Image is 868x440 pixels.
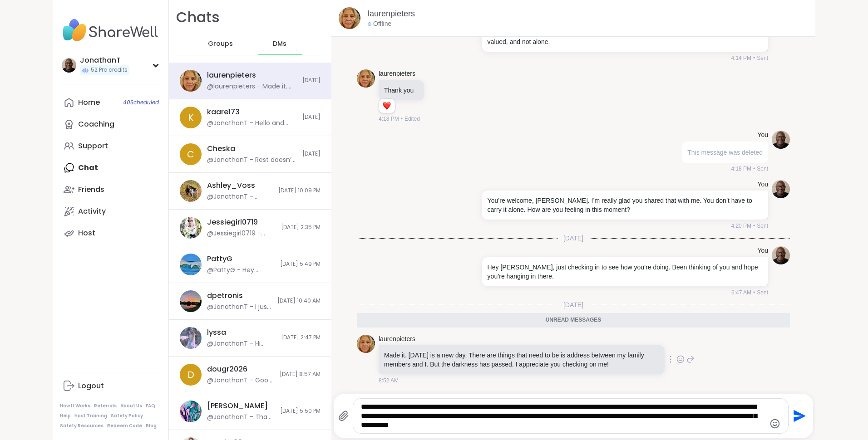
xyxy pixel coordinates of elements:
span: k [188,111,193,124]
h1: Chats [176,7,220,28]
a: Coaching [60,113,161,135]
span: [DATE] 5:50 PM [280,407,321,415]
div: Jessiegirl0719 [207,217,258,227]
span: [DATE] [302,150,321,158]
div: @JonathanT - Thank you for letting me know, [PERSON_NAME]. I’m sorry you ran into that issue [DAT... [207,413,275,422]
a: Host [60,222,161,244]
div: Home [78,98,100,108]
div: dpetronis [207,291,243,301]
img: https://sharewell-space-live.sfo3.digitaloceanspaces.com/user-generated/0e2c5150-e31e-4b6a-957d-4... [772,246,790,264]
div: Coaching [78,119,114,129]
div: @laurenpieters - Made it. [DATE] is a new day. There are things that need to be is address betwee... [207,82,297,91]
h4: You [757,246,768,255]
a: Referrals [94,403,117,409]
span: [DATE] [302,77,321,84]
img: https://sharewell-space-live.sfo3.digitaloceanspaces.com/user-generated/0e2c5150-e31e-4b6a-957d-4... [772,131,790,149]
span: 4:18 PM [379,115,399,123]
a: Friends [60,179,161,200]
div: lyssa [207,328,226,337]
span: [DATE] 10:40 AM [277,297,321,305]
h4: You [757,131,768,140]
span: Sent [757,288,768,297]
img: https://sharewell-space-live.sfo3.digitaloceanspaces.com/user-generated/666f9ab0-b952-44c3-ad34-f... [180,327,202,349]
span: Sent [757,222,768,230]
div: Activity [78,206,106,216]
span: This message was deleted [687,149,763,156]
span: • [753,54,755,62]
a: Support [60,135,161,157]
span: • [753,288,755,297]
img: https://sharewell-space-live.sfo3.digitaloceanspaces.com/user-generated/3602621c-eaa5-4082-863a-9... [180,217,202,239]
p: You’re welcome, [PERSON_NAME]. I’m really glad you shared that with me. You don’t have to carry i... [488,196,763,214]
span: [DATE] [302,113,321,121]
img: https://sharewell-space-live.sfo3.digitaloceanspaces.com/user-generated/3f0c1592-de52-4424-a496-1... [180,290,202,312]
a: laurenpieters [379,69,415,78]
span: Edited [404,115,420,123]
span: 40 Scheduled [123,99,159,106]
div: [PERSON_NAME] [207,401,268,411]
span: Groups [208,39,233,49]
a: Help [60,413,71,419]
h4: You [757,180,768,189]
span: [DATE] [558,234,589,243]
img: https://sharewell-space-live.sfo3.digitaloceanspaces.com/user-generated/6db1c613-e116-4ac2-aedd-9... [357,69,375,88]
div: Unread messages [357,313,790,328]
a: Redeem Code [107,423,142,429]
span: 6:47 AM [731,288,751,297]
span: [DATE] 10:09 PM [278,187,321,195]
div: Cheska [207,144,235,154]
span: [DATE] 8:57 AM [280,371,321,378]
div: JonathanT [80,55,129,65]
span: 4:18 PM [731,165,751,173]
a: FAQ [146,403,155,409]
span: 4:14 PM [731,54,751,62]
img: https://sharewell-space-live.sfo3.digitaloceanspaces.com/user-generated/0e2c5150-e31e-4b6a-957d-4... [772,180,790,198]
img: https://sharewell-space-live.sfo3.digitaloceanspaces.com/user-generated/b8d3f3a7-9067-4310-8616-1... [180,254,202,275]
div: @JonathanT - Hi [PERSON_NAME]! It’s definitely not just you — a few others have mentioned the sam... [207,339,276,348]
textarea: Type your message [361,402,765,430]
span: DMs [273,39,286,49]
img: https://sharewell-space-live.sfo3.digitaloceanspaces.com/user-generated/8cb2df4a-f224-470a-b8fa-a... [180,180,202,202]
span: d [187,368,194,381]
div: @JonathanT - Hello and good morning. Thank you for sending the friend request! While I read and r... [207,119,297,128]
span: [DATE] [558,300,589,309]
a: Logout [60,375,161,397]
img: https://sharewell-space-live.sfo3.digitaloceanspaces.com/user-generated/6db1c613-e116-4ac2-aedd-9... [180,70,202,92]
a: Blog [146,423,157,429]
div: PattyG [207,254,232,264]
a: Activity [60,200,161,222]
img: ShareWell Nav Logo [60,15,161,46]
p: Made it. [DATE] is a new day. There are things that need to be is address between my family membe... [384,351,659,369]
button: Emoji picker [769,418,780,429]
span: [DATE] 2:35 PM [281,224,321,231]
div: dougr2026 [207,364,247,374]
img: https://sharewell-space-live.sfo3.digitaloceanspaces.com/user-generated/2d26c136-1ff4-4a9f-8326-d... [180,401,202,422]
button: Send [789,406,809,426]
a: laurenpieters [368,8,415,20]
a: About Us [120,403,142,409]
p: Hey [PERSON_NAME], just checking in to see how you’re doing. Been thinking of you and hope you’re... [488,263,763,281]
span: • [401,115,403,123]
a: Safety Policy [111,413,143,419]
img: JonathanT [62,58,76,73]
a: laurenpieters [379,335,415,344]
div: Support [78,141,108,151]
div: Offline [368,20,391,29]
div: @JonathanT - Good morning, and thank you for saying that. I’m really glad these spaces give us bo... [207,376,274,385]
span: Sent [757,165,768,173]
div: Logout [78,381,104,391]
a: How It Works [60,403,90,409]
span: Sent [757,54,768,62]
a: Safety Resources [60,423,104,429]
div: Friends [78,185,104,195]
span: [DATE] 2:47 PM [281,334,321,342]
div: @Jessiegirl0719 - Thank u to my husband who took me out to lunch for an early birthday surprise ! [207,229,276,238]
p: Thank you [384,86,419,95]
div: Ashley_Voss [207,181,255,191]
div: Host [78,228,95,238]
div: Reaction list [379,99,395,113]
div: @PattyG - Hey there! I’m not going to attend tonight. Got all my shots [DATE], all good just air ... [207,266,275,275]
span: 4:20 PM [731,222,751,230]
span: C [187,147,194,161]
button: Reactions: love [382,103,391,110]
